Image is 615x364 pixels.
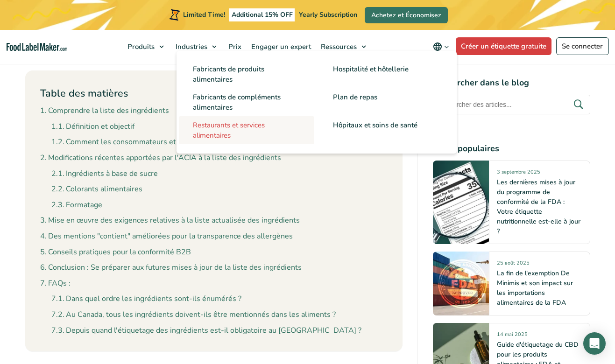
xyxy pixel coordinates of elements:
[316,30,371,63] a: Ressources
[40,86,128,101] p: Table des matières
[171,30,221,63] a: Industries
[319,60,454,78] a: Hospitalité et hôtellerie
[179,116,314,144] a: Restaurants et services alimentaires
[183,10,225,19] span: Limited Time!
[51,183,142,196] a: Colorants alimentaires
[193,92,281,112] span: Fabricants de compléments alimentaires
[426,37,456,56] button: Change language
[40,278,71,290] a: FAQs :
[224,30,244,63] a: Prix
[497,178,580,236] a: Les dernières mises à jour du programme de conformité de la FDA : Votre étiquette nutritionnelle ...
[193,64,264,84] span: Fabricants de produits alimentaires
[40,231,293,243] a: Des mentions "contient" améliorées pour la transparence des allergènes
[333,120,417,130] span: Hôpitaux et soins de santé
[319,116,454,134] a: Hôpitaux et soins de santé
[40,105,169,117] a: Comprendre la liste des ingrédients
[497,259,530,270] span: 25 août 2025
[40,152,281,164] a: Modifications récentes apportées par l'ACIA à la liste des ingrédients
[40,246,191,259] a: Conseils pratiques pour la conformité B2B
[125,42,156,51] span: Produits
[123,30,169,63] a: Produits
[333,92,377,102] span: Plan de repas
[51,199,102,211] a: Formatage
[193,120,265,140] span: Restaurants et services alimentaires
[299,10,357,19] span: Yearly Subscription
[51,325,361,337] a: Depuis quand l'étiquetage des ingrédients est-il obligatoire au [GEOGRAPHIC_DATA] ?
[51,136,338,148] a: Comment les consommateurs et les entreprises utilisent la liste des ingrédients
[51,121,134,133] a: Définition et objectif
[40,215,300,227] a: Mise en œuvre des exigences relatives à la liste actualisée des ingrédients
[248,42,312,51] span: Engager un expert
[51,293,241,305] a: Dans quel ordre les ingrédients sont-ils énumérés ?
[51,168,158,180] a: Ingrédients à base de sucre
[433,95,590,114] input: Rechercher des articles...
[318,42,358,51] span: Ressources
[179,60,314,88] a: Fabricants de produits alimentaires
[229,8,295,21] span: Additional 15% OFF
[497,168,540,179] span: 3 septembre 2025
[40,262,302,274] a: Conclusion : Se préparer aux futures mises à jour de la liste des ingrédients
[173,42,208,51] span: Industries
[456,37,552,55] a: Créer un étiquette gratuite
[7,43,67,51] a: Food Label Maker homepage
[333,64,409,74] span: Hospitalité et hôtellerie
[433,142,590,155] h4: Blogs populaires
[583,332,606,355] div: Open Intercom Messenger
[497,269,573,307] a: La fin de l'exemption De Minimis et son impact sur les importations alimentaires de la FDA
[497,331,528,342] span: 14 mai 2025
[179,88,314,116] a: Fabricants de compléments alimentaires
[433,77,590,89] h4: Rechercher dans le blog
[226,42,242,51] span: Prix
[319,88,454,106] a: Plan de repas
[247,30,314,63] a: Engager un expert
[51,309,336,321] a: Au Canada, tous les ingrédients doivent-ils être mentionnés dans les aliments ?
[556,37,609,55] a: Se connecter
[365,7,448,23] a: Achetez et Économisez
